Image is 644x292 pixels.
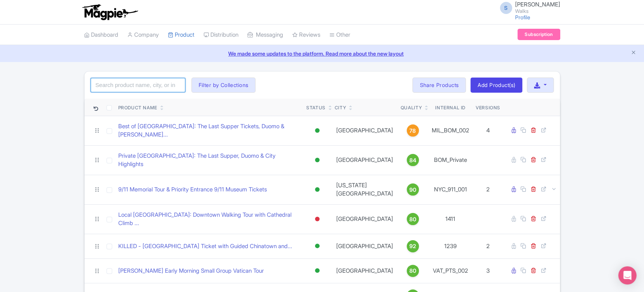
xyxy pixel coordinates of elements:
[401,124,425,137] a: 78
[313,184,321,195] div: Active
[409,127,416,135] span: 78
[313,241,321,252] div: Active
[80,4,139,20] img: logo-ab69f6fb50320c5b225c76a69d11143b.png
[412,78,466,93] a: Share Products
[401,183,425,196] a: 90
[409,215,416,224] span: 80
[118,242,292,251] a: KILLED - [GEOGRAPHIC_DATA] Ticket with Guided Chinatown and...
[118,104,157,111] div: Product Name
[332,204,398,234] td: [GEOGRAPHIC_DATA]
[486,242,490,250] span: 2
[332,175,398,204] td: [US_STATE][GEOGRAPHIC_DATA]
[486,127,490,134] span: 4
[515,14,530,20] a: Profile
[618,266,636,284] div: Open Intercom Messenger
[401,240,425,252] a: 92
[515,1,560,8] span: [PERSON_NAME]
[332,145,398,175] td: [GEOGRAPHIC_DATA]
[191,78,256,93] button: Filter by Collections
[428,204,473,234] td: 1411
[428,99,473,116] th: Internal ID
[313,125,321,136] div: Active
[401,104,422,111] div: Quality
[486,267,490,274] span: 3
[428,145,473,175] td: BOM_Private
[495,2,560,14] a: S [PERSON_NAME] Walks
[204,25,238,45] a: Distribution
[313,155,321,166] div: Active
[306,104,326,111] div: Status
[473,99,503,116] th: Versions
[428,234,473,258] td: 1239
[631,49,636,57] button: Close announcement
[486,186,490,193] span: 2
[5,50,639,57] a: We made some updates to the platform. Read more about the new layout
[313,214,321,225] div: Inactive
[515,9,560,14] small: Walks
[248,25,283,45] a: Messaging
[401,265,425,277] a: 80
[409,186,416,194] span: 90
[401,154,425,166] a: 84
[428,175,473,204] td: NYC_911_001
[428,258,473,283] td: VAT_PTS_002
[168,25,194,45] a: Product
[332,234,398,258] td: [GEOGRAPHIC_DATA]
[332,258,398,283] td: [GEOGRAPHIC_DATA]
[409,242,416,250] span: 92
[500,2,512,14] span: S
[118,211,301,228] a: Local [GEOGRAPHIC_DATA]: Downtown Walking Tour with Cathedral Climb ...
[409,267,416,275] span: 80
[84,25,118,45] a: Dashboard
[292,25,320,45] a: Reviews
[118,267,264,275] a: [PERSON_NAME] Early Morning Small Group Vatican Tour
[517,29,560,40] a: Subscription
[332,116,398,145] td: [GEOGRAPHIC_DATA]
[409,156,416,165] span: 84
[401,213,425,225] a: 80
[91,78,185,92] input: Search product name, city, or interal id
[118,185,267,194] a: 9/11 Memorial Tour & Priority Entrance 9/11 Museum Tickets
[428,116,473,145] td: MIL_BOM_002
[470,78,522,93] a: Add Product(s)
[127,25,159,45] a: Company
[118,122,301,139] a: Best of [GEOGRAPHIC_DATA]: The Last Supper Tickets, Duomo & [PERSON_NAME]...
[335,104,346,111] div: City
[118,152,301,169] a: Private [GEOGRAPHIC_DATA]: The Last Supper, Duomo & City Highlights
[329,25,350,45] a: Other
[313,265,321,276] div: Active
